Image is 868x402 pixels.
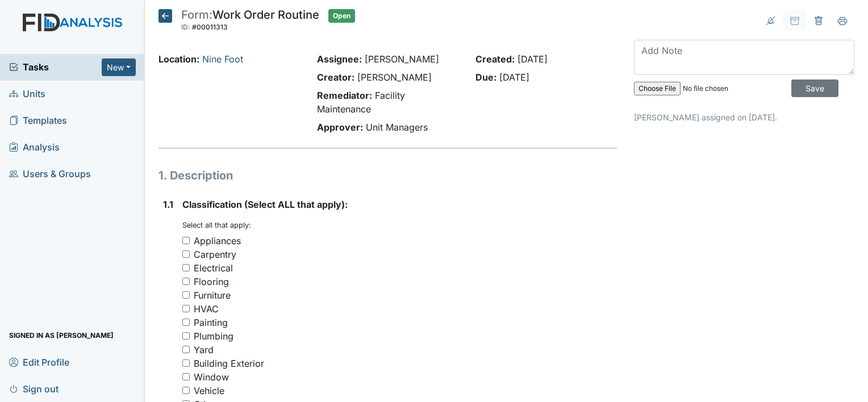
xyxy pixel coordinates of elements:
span: Signed in as [PERSON_NAME] [9,326,114,344]
strong: Approver: [317,122,363,133]
span: #00011313 [192,23,228,31]
p: [PERSON_NAME] assigned on [DATE]. [634,111,854,123]
span: [PERSON_NAME] [357,72,432,83]
strong: Assignee: [317,53,362,65]
input: Plumbing [182,332,190,340]
span: Sign out [9,380,59,397]
small: Select all that apply: [182,221,251,229]
input: Carpentry [182,250,190,258]
label: 1.1 [163,198,173,211]
div: Appliances [194,234,241,248]
div: HVAC [194,302,219,316]
div: Furniture [194,288,231,302]
div: Building Exterior [194,357,264,370]
input: Appliances [182,237,190,244]
strong: Due: [475,72,496,83]
div: Vehicle [194,384,224,397]
a: Tasks [9,60,102,74]
div: Yard [194,343,214,357]
input: Building Exterior [182,359,190,367]
div: Window [194,370,229,384]
h1: 1. Description [158,167,617,184]
div: Electrical [194,261,233,275]
span: Edit Profile [9,353,69,371]
div: Carpentry [194,248,236,261]
strong: Created: [475,53,515,65]
span: Units [9,85,45,103]
span: Users & Groups [9,165,91,183]
input: Painting [182,319,190,326]
input: Electrical [182,264,190,271]
span: Unit Managers [366,122,428,133]
span: Form: [181,8,212,22]
span: [DATE] [518,53,548,65]
strong: Creator: [317,72,354,83]
div: Painting [194,316,228,329]
a: Nine Foot [202,53,243,65]
span: ID: [181,23,190,31]
span: Open [328,9,355,23]
span: [DATE] [499,72,529,83]
span: Templates [9,112,67,129]
input: Window [182,373,190,380]
strong: Remediator: [317,90,372,101]
input: Yard [182,346,190,353]
div: Work Order Routine [181,9,319,34]
button: New [102,58,136,76]
span: [PERSON_NAME] [365,53,439,65]
input: Furniture [182,291,190,299]
div: Plumbing [194,329,233,343]
input: HVAC [182,305,190,312]
strong: Location: [158,53,199,65]
input: Vehicle [182,387,190,394]
input: Flooring [182,278,190,285]
input: Save [791,79,838,97]
span: Classification (Select ALL that apply): [182,199,348,210]
div: Flooring [194,275,229,288]
span: Analysis [9,139,60,156]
